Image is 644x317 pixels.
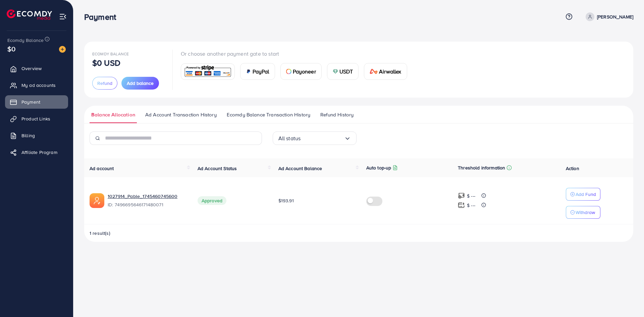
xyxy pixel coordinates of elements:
[5,95,68,109] a: Payment
[21,99,40,105] span: Payment
[379,67,401,75] span: Airwallex
[59,46,66,53] img: image
[84,12,121,22] h3: Payment
[583,12,633,21] a: [PERSON_NAME]
[366,164,391,172] p: Auto top-up
[286,69,291,74] img: card
[458,192,465,199] img: top-up amount
[576,208,595,216] p: Withdraw
[320,111,354,118] span: Refund History
[90,193,104,208] img: ic-ads-acc.e4c84228.svg
[91,111,135,118] span: Balance Allocation
[5,78,68,92] a: My ad accounts
[127,80,154,87] span: Add balance
[615,287,639,312] iframe: Chat
[21,132,35,139] span: Billing
[198,165,237,172] span: Ad Account Status
[7,44,15,54] span: $0
[467,201,475,209] p: $ ---
[92,77,117,90] button: Refund
[92,59,120,67] p: $0 USD
[370,69,378,74] img: card
[339,67,353,75] span: USDT
[181,50,413,58] p: Or choose another payment gate to start
[90,165,114,172] span: Ad account
[92,51,129,57] span: Ecomdy Balance
[333,69,338,74] img: card
[108,193,187,208] div: <span class='underline'>1027914_Pable_1745460745600</span></br>7496695646171480071
[5,129,68,142] a: Billing
[246,69,251,74] img: card
[576,190,596,198] p: Add Fund
[21,115,50,122] span: Product Links
[253,67,269,75] span: PayPal
[327,63,359,80] a: cardUSDT
[7,37,44,44] span: Ecomdy Balance
[21,82,56,89] span: My ad accounts
[183,64,232,79] img: card
[108,201,187,208] span: ID: 7496695646171480071
[458,202,465,209] img: top-up amount
[458,164,505,172] p: Threshold information
[278,197,294,204] span: $193.91
[280,63,322,80] a: cardPayoneer
[181,63,235,80] a: card
[121,77,159,90] button: Add balance
[273,131,357,145] div: Search for option
[21,149,57,156] span: Affiliate Program
[278,165,322,172] span: Ad Account Balance
[240,63,275,80] a: cardPayPal
[566,188,600,201] button: Add Fund
[597,13,633,21] p: [PERSON_NAME]
[293,67,316,75] span: Payoneer
[301,133,344,144] input: Search for option
[278,133,301,144] span: All status
[227,111,310,118] span: Ecomdy Balance Transaction History
[21,65,42,72] span: Overview
[566,206,600,219] button: Withdraw
[7,9,52,20] img: logo
[108,193,177,200] a: 1027914_Pable_1745460745600
[145,111,217,118] span: Ad Account Transaction History
[5,62,68,75] a: Overview
[198,196,226,205] span: Approved
[467,192,475,200] p: $ ---
[90,230,110,236] span: 1 result(s)
[5,112,68,125] a: Product Links
[566,165,579,172] span: Action
[97,80,112,87] span: Refund
[364,63,407,80] a: cardAirwallex
[59,13,67,20] img: menu
[5,146,68,159] a: Affiliate Program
